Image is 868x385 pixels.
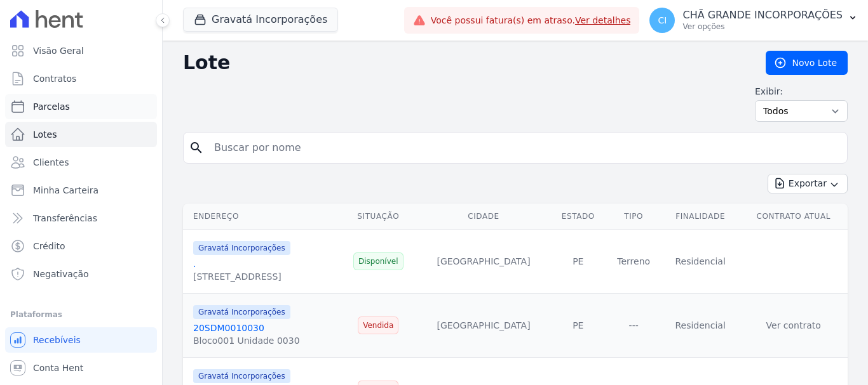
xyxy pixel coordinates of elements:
span: Vendida [358,316,398,334]
i: search [189,140,204,155]
a: Parcelas [5,94,157,119]
span: Parcelas [33,100,70,113]
span: Lotes [33,128,57,141]
span: Contratos [33,72,76,85]
a: . [193,259,196,269]
div: Plataformas [10,307,152,322]
a: Visão Geral [5,38,157,63]
input: Buscar por nome [207,135,842,160]
td: --- [606,294,661,358]
a: Ver detalhes [575,15,631,25]
label: Exibir: [755,85,848,98]
span: Visão Geral [33,44,84,57]
div: [STREET_ADDRESS] [193,270,290,283]
span: Gravatá Incorporações [193,241,290,255]
span: Negativação [33,268,89,280]
span: Conta Hent [33,362,83,374]
td: Residencial [661,294,740,358]
th: Contrato Atual [739,204,848,230]
a: Minha Carteira [5,178,157,203]
th: Estado [550,204,606,230]
th: Endereço [183,204,339,230]
div: Bloco001 Unidade 0030 [193,334,300,347]
td: [GEOGRAPHIC_DATA] [417,230,550,294]
span: Crédito [33,240,65,252]
a: Recebíveis [5,327,157,353]
span: CI [658,16,667,25]
td: PE [550,230,606,294]
th: Finalidade [661,204,740,230]
h2: Lote [183,51,745,74]
span: Disponível [353,252,403,270]
td: Residencial [661,230,740,294]
a: Novo Lote [766,51,848,75]
p: Ver opções [682,22,843,32]
button: CI CHÃ GRANDE INCORPORAÇÕES Ver opções [639,3,868,38]
a: Clientes [5,150,157,175]
td: PE [550,294,606,358]
a: 20SDM0010030 [193,323,264,333]
th: Situação [339,204,417,230]
span: Recebíveis [33,334,81,346]
span: Transferências [33,212,97,225]
button: Gravatá Incorporações [183,8,338,32]
span: Gravatá Incorporações [193,369,290,383]
td: Terreno [606,230,661,294]
a: Conta Hent [5,355,157,381]
th: Tipo [606,204,661,230]
span: Clientes [33,156,69,169]
a: Transferências [5,206,157,231]
th: Cidade [417,204,550,230]
a: Negativação [5,261,157,287]
button: Exportar [768,174,848,193]
span: Minha Carteira [33,184,98,197]
span: Gravatá Incorporações [193,305,290,319]
p: CHÃ GRANDE INCORPORAÇÕES [682,9,843,22]
td: [GEOGRAPHIC_DATA] [417,294,550,358]
a: Contratos [5,66,157,91]
a: Lotes [5,122,157,147]
a: Ver contrato [766,320,821,330]
span: Você possui fatura(s) em atraso. [431,14,631,27]
a: Crédito [5,233,157,259]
